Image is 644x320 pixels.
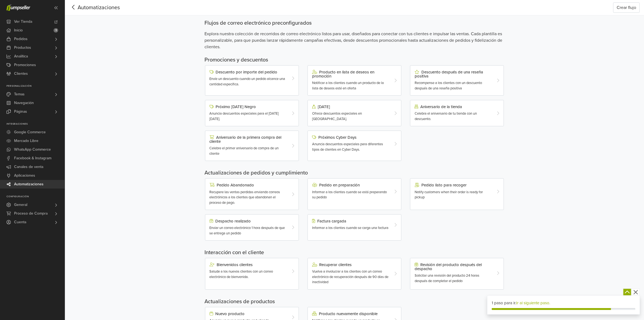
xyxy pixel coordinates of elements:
[6,85,65,88] p: Personalización
[14,218,26,227] span: Cuenta
[312,105,389,109] div: [DATE]
[205,170,504,176] h5: Actualizaciones de pedidos y cumplimiento
[415,81,482,90] span: Recompense a los clientes con un descuento después de una reseña positiva
[312,81,384,90] span: Notificar a los clientes cuando un producto de la lista de deseos esté en oferta
[312,142,383,152] span: Anuncia descuentos especiales para diferentes tipos de clientes en Cyber Days.
[14,128,46,137] span: Google Commerce
[516,300,550,305] a: Ir al siguiente paso.
[312,70,389,78] div: Producto en lista de deseos en promoción
[14,154,51,163] span: Facebook & Instagram
[312,190,387,200] span: Informar a los clientes cuando se está preparando su pedido
[312,135,389,140] div: Próximos Cyber Days
[210,269,273,279] span: Salude a los nuevos clientes con un correo electrónico de bienvenida.
[14,180,44,189] span: Automatizaciones
[14,137,38,145] span: Mercado Libre
[14,17,32,26] span: Ver Tienda
[14,107,27,116] span: Páginas
[312,226,388,230] span: Informar a los clientes cuando se carga una factura
[210,146,279,156] span: Celebre el primer aniversario de compra de un cliente
[415,105,492,109] div: Aniversario de la tienda
[205,31,504,50] span: Explora nuestra colección de recorridos de correo electrónico listos para usar, diseñados para co...
[210,77,285,86] span: Envíe un descuento cuando un pedido alcance una cantidad específica.
[6,195,65,198] p: Configuración
[415,273,479,283] span: Solicitar una revisión del producto 24 horas después de completar el pedido
[14,26,23,35] span: Inicio
[312,312,389,316] div: Producto nuevamente disponible
[210,70,287,74] div: Descuento por importe del pedido
[415,111,477,121] span: Celebra el aniversario de tu tienda con un descuento.
[14,61,36,69] span: Promociones
[312,183,389,187] div: Pedido en preparación
[54,28,58,33] span: 1
[492,300,635,306] div: 1 paso para ir.
[210,111,279,121] span: Anuncia descuentos especiales para el [DATE][DATE].
[14,145,51,154] span: WhatsApp Commerce
[312,269,388,284] span: Vuelva a involucrar a los clientes con un correo electrónico de recuperación después de 90 días d...
[14,201,27,209] span: General
[415,263,492,271] div: Revisión del producto después del despacho
[312,111,362,121] span: Ofrece descuentos especiales en [GEOGRAPHIC_DATA].
[205,249,504,256] h5: Interacción con el cliente
[210,263,287,267] div: Bienvenidos clientes
[415,183,492,187] div: Pedido listo para recoger
[14,90,25,99] span: Temas
[205,57,504,63] h5: Promociones y descuentos
[69,4,111,12] span: Automatizaciones
[14,69,28,78] span: Clientes
[312,263,389,267] div: Recuperar clientes
[210,183,287,187] div: Pedido Abandonado
[613,2,640,13] button: Crear flujo
[14,163,43,171] span: Canales de venta
[14,171,35,180] span: Aplicaciones
[415,70,492,78] div: Descuento después de una reseña positiva
[210,312,287,316] div: Nuevo producto
[14,52,28,61] span: Analítica
[14,209,48,218] span: Proceso de Compra
[210,105,287,109] div: Próximo [DATE] Negro
[210,135,287,144] div: Aniversario de la primera compra del cliente
[205,20,504,26] div: Flujos de correo electrónico preconfigurados
[312,219,389,223] div: Factura cargada
[210,190,280,205] span: Recupere las ventas perdidas enviando correos electrónicos a los clientes que abandonan el proces...
[6,122,65,126] p: Integraciones
[415,190,483,200] span: Notify customers when their order is ready for pickup
[210,219,287,223] div: Despacho realizado
[210,226,285,235] span: Enviar un correo electrónico 1 hora después de que se entrega un pedido
[14,35,28,43] span: Pedidos
[14,43,31,52] span: Productos
[14,99,34,107] span: Navegación
[205,298,504,305] h5: Actualizaciones de productos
